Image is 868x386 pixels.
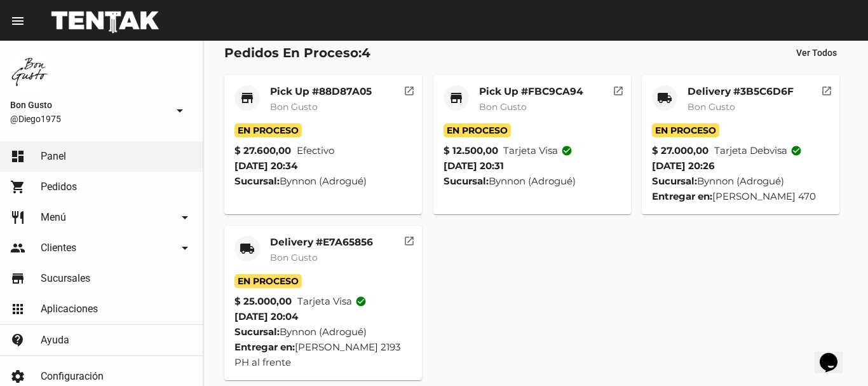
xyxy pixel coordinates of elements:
[240,90,255,106] mat-icon: store
[403,233,415,245] mat-icon: open_in_new
[234,326,280,338] strong: Sucursal:
[270,101,318,113] span: Bon Gusto
[790,145,802,156] mat-icon: check_circle
[240,241,255,256] mat-icon: local_shipping
[234,340,412,370] div: [PERSON_NAME] 2193 PH al frente
[688,101,735,113] span: Bon Gusto
[444,175,489,187] strong: Sucursal:
[41,272,90,285] span: Sucursales
[177,210,193,225] mat-icon: arrow_drop_down
[444,123,511,137] span: En Proceso
[10,240,25,256] mat-icon: people
[821,83,832,95] mat-icon: open_in_new
[234,274,302,288] span: En Proceso
[613,83,624,95] mat-icon: open_in_new
[10,97,167,113] span: Bon Gusto
[10,301,25,317] mat-icon: apps
[10,51,51,92] img: 8570adf9-ca52-4367-b116-ae09c64cf26e.jpg
[270,236,373,249] mat-card-title: Delivery #E7A65856
[786,41,847,64] button: Ver Todos
[10,271,25,286] mat-icon: store
[234,310,298,322] span: [DATE] 20:04
[688,85,794,98] mat-card-title: Delivery #3B5C6D6F
[444,174,621,189] div: Bynnon (Adrogué)
[10,149,25,164] mat-icon: dashboard
[10,179,25,195] mat-icon: shopping_cart
[234,174,412,189] div: Bynnon (Adrogué)
[224,43,370,63] div: Pedidos En Proceso:
[355,296,367,307] mat-icon: check_circle
[403,83,415,95] mat-icon: open_in_new
[270,85,372,98] mat-card-title: Pick Up #88D87A05
[652,123,719,137] span: En Proceso
[10,210,25,225] mat-icon: restaurant
[10,333,25,348] mat-icon: contact_support
[652,174,829,189] div: Bynnon (Adrogué)
[234,175,280,187] strong: Sucursal:
[234,341,295,353] strong: Entregar en:
[561,145,573,156] mat-icon: check_circle
[652,175,697,187] strong: Sucursal:
[270,252,318,263] span: Bon Gusto
[449,90,464,106] mat-icon: store
[234,123,302,137] span: En Proceso
[177,240,193,256] mat-icon: arrow_drop_down
[652,190,712,202] strong: Entregar en:
[10,369,25,384] mat-icon: settings
[41,181,77,193] span: Pedidos
[41,211,66,224] span: Menú
[444,160,504,172] span: [DATE] 20:31
[362,45,370,60] span: 4
[234,143,291,158] strong: $ 27.600,00
[796,48,837,58] span: Ver Todos
[41,370,104,383] span: Configuración
[652,143,709,158] strong: $ 27.000,00
[41,334,69,347] span: Ayuda
[234,160,297,172] span: [DATE] 20:34
[503,143,573,158] span: Tarjeta visa
[297,143,334,158] span: Efectivo
[444,143,498,158] strong: $ 12.500,00
[652,160,715,172] span: [DATE] 20:26
[297,294,367,309] span: Tarjeta visa
[479,85,583,98] mat-card-title: Pick Up #FBC9CA94
[10,113,167,125] span: @Diego1975
[657,90,672,106] mat-icon: local_shipping
[41,242,76,254] span: Clientes
[652,189,829,204] div: [PERSON_NAME] 470
[41,303,98,315] span: Aplicaciones
[234,324,412,340] div: Bynnon (Adrogué)
[41,150,66,163] span: Panel
[172,103,187,118] mat-icon: arrow_drop_down
[714,143,802,158] span: Tarjeta debvisa
[10,13,25,29] mat-icon: menu
[815,335,855,373] iframe: chat widget
[479,101,527,113] span: Bon Gusto
[234,294,292,309] strong: $ 25.000,00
